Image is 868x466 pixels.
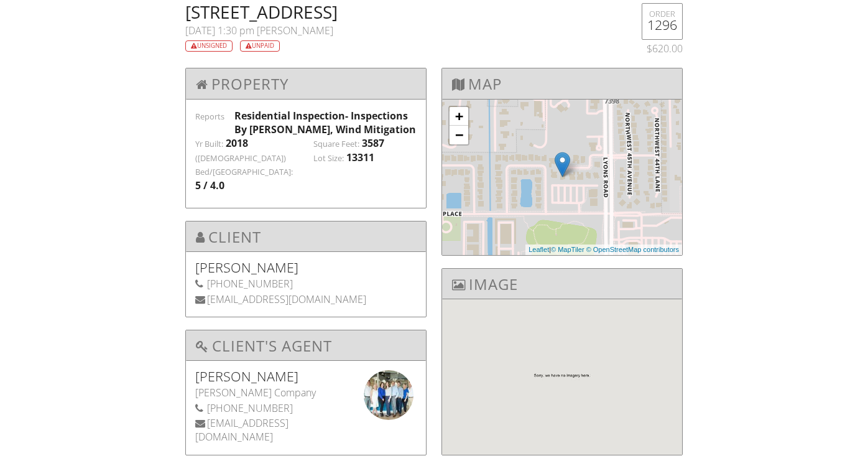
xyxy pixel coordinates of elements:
h2: [STREET_ADDRESS] [185,3,598,21]
div: [EMAIL_ADDRESS][DOMAIN_NAME] [195,416,417,444]
div: [PERSON_NAME] Company [195,386,417,399]
div: 13311 [346,151,374,164]
a: Zoom in [450,107,468,126]
div: ORDER [647,9,677,19]
div: [EMAIL_ADDRESS][DOMAIN_NAME] [195,292,417,306]
div: Residential Inspection- Inspections By [PERSON_NAME], Wind Mitigation [234,109,417,137]
a: Leaflet [529,246,549,253]
h3: Client's Agent [186,330,426,361]
div: Unpaid [240,40,280,52]
div: 5 / 4.0 [195,179,224,192]
a: Zoom out [450,126,468,144]
a: © MapTiler [551,246,584,253]
label: Reports [195,111,224,122]
div: | [525,245,682,255]
h5: 1296 [647,19,677,31]
div: $620.00 [612,42,683,55]
h3: Map [442,68,682,99]
h3: Image [442,269,682,299]
label: Bed/[GEOGRAPHIC_DATA]: [195,167,293,178]
h3: Client [186,221,426,252]
h3: Property [186,68,426,99]
div: [PHONE_NUMBER] [195,277,417,291]
label: Square Feet: [313,139,359,150]
a: © OpenStreetMap contributors [586,246,679,253]
label: ([DEMOGRAPHIC_DATA]) [195,153,286,164]
span: [DATE] 1:30 pm [185,24,254,37]
label: Lot Size: [313,153,344,164]
h5: [PERSON_NAME] [195,261,417,274]
div: Unsigned [185,40,233,52]
div: 2018 [226,136,248,150]
div: 3587 [362,136,384,150]
span: [PERSON_NAME] [257,24,333,37]
h5: [PERSON_NAME] [195,370,417,383]
label: Yr Built: [195,139,223,150]
div: [PHONE_NUMBER] [195,401,417,415]
img: data [364,370,413,420]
